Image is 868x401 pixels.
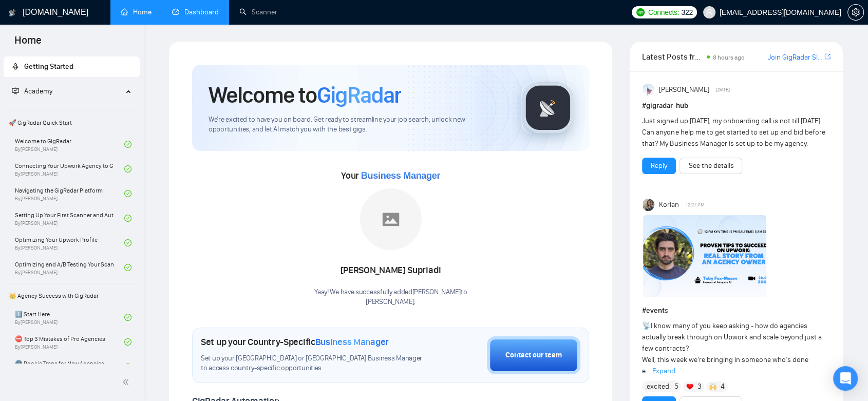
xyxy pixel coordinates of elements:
img: 🙌 [709,383,716,390]
span: rocket [12,63,19,70]
span: Academy [12,87,52,96]
span: Business Manager [361,170,440,181]
span: check-circle [124,314,131,321]
h1: # gigradar-hub [642,100,831,111]
span: We're excited to have you on board. Get ready to streamline your job search, unlock new opportuni... [209,115,505,135]
div: Contact our team [505,350,562,361]
a: searchScanner [239,8,277,16]
span: check-circle [124,141,131,148]
h1: # events [642,305,831,316]
span: check-circle [124,338,131,346]
li: Getting Started [4,56,140,77]
a: Reply [651,160,667,171]
span: Business Manager [315,336,389,348]
a: 🌚 Rookie Traps for New Agencies [15,355,124,378]
span: check-circle [124,190,131,197]
span: double-left [122,377,133,387]
span: setting [848,8,863,16]
a: Optimizing Your Upwork ProfileBy[PERSON_NAME] [15,232,124,254]
img: Korlan [643,199,655,211]
span: Expand [652,367,675,375]
span: Connects: [648,7,679,18]
span: [PERSON_NAME] [659,84,709,96]
img: upwork-logo.png [636,8,645,16]
img: Anisuzzaman Khan [643,84,655,96]
img: ❤️ [686,383,693,390]
a: setting [847,8,864,16]
div: Yaay! We have successfully added [PERSON_NAME] to [314,288,467,307]
span: check-circle [124,363,131,370]
button: setting [847,4,864,21]
span: 12:27 PM [686,200,705,209]
a: Setting Up Your First Scanner and Auto-BidderBy[PERSON_NAME] [15,207,124,230]
span: :excited: [645,381,671,392]
span: export [824,52,831,61]
button: See the details [680,158,742,174]
a: homeHome [121,8,152,16]
span: Your [341,170,440,181]
span: 📡 [642,321,651,330]
span: GigRadar [317,81,401,109]
img: F09C1F8H75G-Event%20with%20Tobe%20Fox-Mason.png [643,215,766,297]
img: gigradar-logo.png [522,82,574,133]
span: Home [6,33,50,54]
span: Latest Posts from the GigRadar Community [642,50,703,63]
span: 5 [674,381,678,392]
span: 3 [697,381,702,392]
button: Reply [642,158,676,174]
a: 1️⃣ Start HereBy[PERSON_NAME] [15,306,124,329]
span: check-circle [124,215,131,222]
img: placeholder.png [360,188,422,250]
span: 8 hours ago [713,54,745,61]
span: 👑 Agency Success with GigRadar [5,285,139,306]
button: Contact our team [487,336,580,374]
span: [DATE] [716,85,730,94]
span: check-circle [124,239,131,246]
span: Just signed up [DATE], my onboarding call is not till [DATE]. Can anyone help me to get started t... [642,117,825,148]
h1: Welcome to [209,81,401,109]
a: Connecting Your Upwork Agency to GigRadarBy[PERSON_NAME] [15,158,124,180]
span: I know many of you keep asking - how do agencies actually break through on Upwork and scale beyon... [642,321,821,375]
span: 4 [721,381,725,392]
h1: Set up your Country-Specific [201,336,389,348]
a: ⛔ Top 3 Mistakes of Pro AgenciesBy[PERSON_NAME] [15,331,124,353]
a: Join GigRadar Slack Community [768,52,822,63]
a: See the details [688,160,733,171]
span: fund-projection-screen [12,87,19,94]
a: Navigating the GigRadar PlatformBy[PERSON_NAME] [15,182,124,205]
span: user [706,9,713,16]
span: Getting Started [24,62,73,71]
a: Welcome to GigRadarBy[PERSON_NAME] [15,133,124,156]
span: check-circle [124,165,131,173]
a: export [824,52,831,62]
a: Optimizing and A/B Testing Your Scanner for Better ResultsBy[PERSON_NAME] [15,256,124,279]
img: logo [9,5,16,21]
a: dashboardDashboard [172,8,219,16]
span: 322 [681,7,692,18]
div: Open Intercom Messenger [833,366,858,391]
span: Korlan [659,199,679,211]
span: Academy [24,87,52,96]
span: 🚀 GigRadar Quick Start [5,112,139,133]
span: check-circle [124,264,131,271]
p: [PERSON_NAME] . [314,297,467,307]
span: Set up your [GEOGRAPHIC_DATA] or [GEOGRAPHIC_DATA] Business Manager to access country-specific op... [201,354,429,373]
div: [PERSON_NAME] Supriadi [314,262,467,279]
